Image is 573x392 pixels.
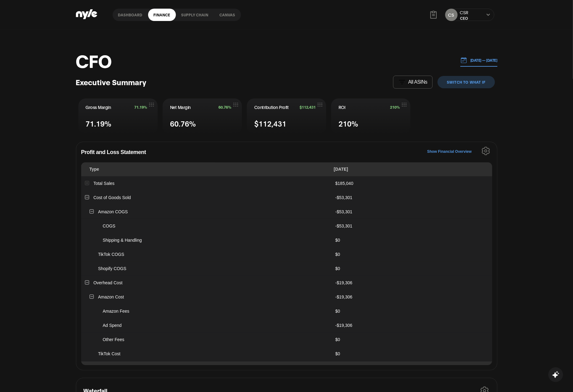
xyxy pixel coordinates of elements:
[89,294,93,298] button: Collapse row
[81,247,332,261] td: TikTok COGS
[460,54,497,67] button: [DATE] — [DATE]
[170,104,191,110] span: Net Margin
[85,280,89,284] button: Collapse row
[81,347,332,361] td: TikTok Cost
[247,98,326,134] button: Contribution Profit$112,431$112,431
[81,162,330,176] th: Type
[86,118,112,129] span: 71.19%
[330,162,490,176] th: [DATE]
[460,15,469,21] div: CEO
[85,181,89,185] button: Expand row
[81,361,332,375] td: Shopify Cost
[81,219,332,233] td: COGS
[338,118,358,129] span: 210%
[332,304,492,318] td: $0
[81,205,332,219] td: Amazon COGS
[332,276,492,290] td: -$19,306
[460,57,467,64] img: 01.01.24 — 07.01.24
[170,118,196,129] span: 60.76%
[482,147,490,157] button: Settings
[163,98,242,134] button: Net Margin60.76%60.76%
[134,105,147,109] span: 71.19%
[332,290,492,304] td: -$19,306
[460,9,469,21] button: CSRCEO
[81,233,332,247] td: Shipping & Handling
[176,9,214,21] a: Supply chain
[332,233,492,247] td: $0
[81,176,332,190] td: Total Sales
[81,261,332,276] td: Shopify COGS
[254,104,289,110] span: Contribution Profit
[390,105,400,109] span: 210%
[113,9,148,21] a: Dashboard
[332,318,492,332] td: -$19,306
[332,347,492,361] td: $0
[214,9,241,21] a: Canvas
[81,318,332,332] td: Ad Spend
[332,261,492,276] td: $0
[81,332,332,347] td: Other Fees
[81,304,332,318] td: Amazon Fees
[76,77,147,87] h3: Executive Summary
[467,57,497,63] p: [DATE] — [DATE]
[148,9,176,21] a: finance
[427,147,471,157] button: Show Financial Overview
[218,105,231,109] span: 60.76%
[81,290,332,304] td: Amazon Cost
[460,9,469,15] div: CSR
[393,76,433,89] button: All ASINs
[332,361,492,375] td: $0
[254,118,286,129] span: $112,431
[89,209,93,213] button: Collapse row
[332,205,492,219] td: -$53,301
[331,98,410,134] button: ROI210%210%
[338,104,346,110] span: ROI
[332,176,492,190] td: $185,040
[81,276,332,290] td: Overhead Cost
[300,105,316,109] span: $112,431
[78,98,158,134] button: Gross Margin71.19%71.19%
[81,190,332,205] td: Cost of Goods Sold
[332,219,492,233] td: -$53,301
[332,332,492,347] td: $0
[76,51,112,69] h1: CFO
[85,195,89,199] button: Collapse row
[445,9,458,21] button: CS
[86,104,111,110] span: Gross Margin
[438,76,495,88] button: switch to What IF
[408,79,427,85] p: All ASINs
[332,190,492,205] td: -$53,301
[81,147,492,162] h2: Profit and Loss Statement
[332,247,492,261] td: $0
